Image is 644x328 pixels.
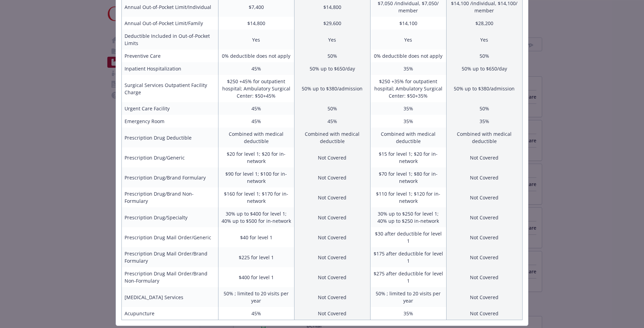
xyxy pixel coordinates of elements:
td: 30% up to $250 for level 1; 40% up to $250 in-network [370,207,446,227]
td: Not Covered [446,147,522,167]
td: Not Covered [294,207,370,227]
td: $28,200 [446,17,522,30]
td: 30% up to $400 for level 1; 40% up to $500 for in-network [218,207,294,227]
td: Not Covered [446,307,522,320]
td: Not Covered [446,247,522,267]
td: 50% [294,50,370,62]
td: Not Covered [446,187,522,207]
td: Deductible Included in Out-of-Pocket Limits [122,30,218,50]
td: Emergency Room [122,115,218,128]
td: $400 for level 1 [218,267,294,287]
td: $30 after deductible for level 1 [370,227,446,247]
td: $70 for level 1; $80 for in-network [370,167,446,187]
td: 50% [294,102,370,115]
td: Prescription Drug Mail Order/Generic [122,227,218,247]
td: 0% deductible does not apply [370,50,446,62]
td: $15 for level 1; $20 for in-network [370,147,446,167]
td: Not Covered [294,167,370,187]
td: 0% deductible does not apply [218,50,294,62]
td: Combined with medical deductible [218,128,294,147]
td: Preventive Care [122,50,218,62]
td: 35% [370,62,446,75]
td: 45% [218,102,294,115]
td: $14,100 [370,17,446,30]
td: Yes [218,30,294,50]
td: $110 for level 1; $120 for in-network [370,187,446,207]
td: Yes [446,30,522,50]
td: Annual Out-of-Pocket Limit/Family [122,17,218,30]
td: $14,800 [218,17,294,30]
td: $225 for level 1 [218,247,294,267]
td: $175 after deductible for level 1 [370,247,446,267]
td: Combined with medical deductible [294,128,370,147]
td: 45% [218,307,294,320]
td: Not Covered [446,227,522,247]
td: 50% [446,102,522,115]
td: 35% [370,115,446,128]
td: Acupuncture [122,307,218,320]
td: 50% up to $650/day [294,62,370,75]
td: $29,600 [294,17,370,30]
td: Prescription Drug Mail Order/Brand Non-Formulary [122,267,218,287]
td: Urgent Care Facility [122,102,218,115]
td: Prescription Drug/Generic [122,147,218,167]
td: Not Covered [294,307,370,320]
td: $250 +45% for outpatient hospital; Ambulatory Surgical Center: $50+45% [218,75,294,102]
td: Not Covered [294,247,370,267]
td: Yes [294,30,370,50]
td: Not Covered [294,187,370,207]
td: Not Covered [446,287,522,307]
td: 45% [218,62,294,75]
td: Not Covered [294,287,370,307]
td: 35% [370,307,446,320]
td: Not Covered [294,227,370,247]
td: Combined with medical deductible [370,128,446,147]
td: Prescription Drug Mail Order/Brand Formulary [122,247,218,267]
td: Prescription Drug/Brand Formulary [122,167,218,187]
td: 50% up to $380/admission [446,75,522,102]
td: Surgical Services Outpatient Facility Charge [122,75,218,102]
td: 50% up to $650/day [446,62,522,75]
td: $90 for level 1; $100 for in-network [218,167,294,187]
td: Prescription Drug Deductible [122,128,218,147]
td: Yes [370,30,446,50]
td: Not Covered [446,267,522,287]
td: [MEDICAL_DATA] Services [122,287,218,307]
td: Not Covered [446,207,522,227]
td: 50% up to $380/admission [294,75,370,102]
td: 35% [370,102,446,115]
td: $250 +35% for outpatient hospital; Ambulatory Surgical Center: $50+35% [370,75,446,102]
td: 45% [294,115,370,128]
td: 45% [218,115,294,128]
td: $275 after deductible for level 1 [370,267,446,287]
td: 50% [446,50,522,62]
td: $20 for level 1; $20 for in-network [218,147,294,167]
td: Prescription Drug/Brand Non-Formulary [122,187,218,207]
td: Not Covered [446,167,522,187]
td: 35% [446,115,522,128]
td: Not Covered [294,147,370,167]
td: $40 for level 1 [218,227,294,247]
td: Inpatient Hospitalization [122,62,218,75]
td: Not Covered [294,267,370,287]
td: $160 for level 1; $170 for in-network [218,187,294,207]
td: Prescription Drug/Specialty [122,207,218,227]
td: Combined with medical deductible [446,128,522,147]
td: 50% ; limited to 20 visits per year [370,287,446,307]
td: 50% ; limited to 20 visits per year [218,287,294,307]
